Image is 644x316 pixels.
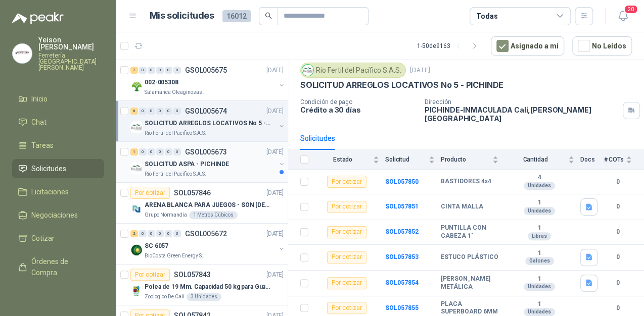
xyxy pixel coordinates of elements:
[300,98,417,106] p: Condición de pago
[441,300,498,316] b: PLACA SUPERBOARD 6MM
[504,156,566,163] span: Cantidad
[385,253,419,260] a: SOL057853
[524,182,555,190] div: Unidades
[130,108,138,115] div: 6
[156,67,164,74] div: 0
[148,148,155,155] div: 0
[614,7,632,25] button: 20
[12,12,64,24] img: Logo peakr
[148,67,155,74] div: 0
[314,150,385,170] th: Estado
[504,199,574,207] b: 1
[148,230,155,237] div: 0
[139,108,147,115] div: 0
[173,67,181,74] div: 0
[31,233,55,244] span: Cotizar
[504,224,574,232] b: 1
[385,156,427,163] span: Solicitud
[524,308,555,316] div: Unidades
[266,147,284,157] p: [DATE]
[504,275,574,283] b: 1
[572,36,632,56] button: No Leídos
[38,52,104,71] p: Ferretería [GEOGRAPHIC_DATA][PERSON_NAME]
[38,36,104,50] p: Yeison [PERSON_NAME]
[145,282,270,292] p: Polea de 19 Mm. Capacidad 50 kg para Guaya. Cable O [GEOGRAPHIC_DATA]
[12,229,104,248] a: Cotizar
[476,11,497,22] div: Todas
[145,160,229,169] p: SOLICITUD ASPA - PICHINDE
[504,249,574,257] b: 1
[145,200,270,210] p: ARENA BLANCA PARA JUEGOS - SON [DEMOGRAPHIC_DATA].31 METROS CUBICOS
[425,106,619,123] p: PICHINDE-INMACULADA Cali , [PERSON_NAME][GEOGRAPHIC_DATA]
[150,9,214,23] h1: Mis solicitudes
[165,67,172,74] div: 0
[524,283,555,291] div: Unidades
[31,209,78,221] span: Negociaciones
[314,156,371,163] span: Estado
[185,230,227,237] p: GSOL005672
[385,304,419,311] a: SOL057855
[385,150,441,170] th: Solicitud
[441,253,498,261] b: ESTUCO PLÁSTICO
[130,228,286,260] a: 2 0 0 0 0 0 GSOL005672[DATE] Company LogoSC 6057BioCosta Green Energy S.A.S
[604,303,632,313] b: 0
[12,286,104,305] a: Remisiones
[385,203,419,210] a: SOL057851
[139,67,147,74] div: 0
[441,275,498,291] b: [PERSON_NAME] METÁLICA
[173,148,181,155] div: 0
[139,230,147,237] div: 0
[222,10,251,22] span: 16012
[604,278,632,288] b: 0
[624,5,638,14] span: 20
[173,230,181,237] div: 0
[156,230,164,237] div: 0
[604,227,632,237] b: 0
[12,252,104,282] a: Órdenes de Compra
[145,78,178,87] p: 002-005308
[385,178,419,185] a: SOL057850
[185,67,227,74] p: GSOL005675
[145,293,185,301] p: Zoologico De Cali
[441,178,491,186] b: BASTIDORES 4x4
[130,187,170,199] div: Por cotizar
[302,65,313,76] img: Company Logo
[604,177,632,187] b: 0
[300,63,406,78] div: Rio Fertil del Pacífico S.A.S.
[385,228,419,235] a: SOL057852
[31,117,47,128] span: Chat
[12,205,104,225] a: Negociaciones
[12,89,104,109] a: Inicio
[130,67,138,74] div: 7
[327,302,366,314] div: Por cotizar
[130,146,286,178] a: 1 0 0 0 0 0 GSOL005673[DATE] Company LogoSOLICITUD ASPA - PICHINDERio Fertil del Pacífico S.A.S.
[12,136,104,155] a: Tareas
[116,183,288,224] a: Por cotizarSOL057846[DATE] Company LogoARENA BLANCA PARA JUEGOS - SON [DEMOGRAPHIC_DATA].31 METRO...
[441,150,504,170] th: Producto
[266,229,284,239] p: [DATE]
[31,140,54,151] span: Tareas
[300,106,417,114] p: Crédito a 30 días
[145,129,206,137] p: Rio Fertil del Pacífico S.A.S.
[410,66,430,75] p: [DATE]
[12,159,104,178] a: Solicitudes
[441,203,483,211] b: CINTA MALLA
[145,241,168,251] p: SC 6057
[385,279,419,286] a: SOL057854
[327,251,366,264] div: Por cotizar
[130,162,143,174] img: Company Logo
[174,271,211,278] p: SOL057843
[145,211,187,219] p: Grupo Normandía
[148,108,155,115] div: 0
[266,188,284,198] p: [DATE]
[130,105,286,137] a: 6 0 0 0 0 0 GSOL005674[DATE] Company LogoSOLICITUD ARREGLOS LOCATIVOS No 5 - PICHINDERio Fertil d...
[130,203,143,215] img: Company Logo
[145,119,270,128] p: SOLICITUD ARREGLOS LOCATIVOS No 5 - PICHINDE
[145,88,208,96] p: Salamanca Oleaginosas SAS
[528,232,551,240] div: Libras
[327,277,366,289] div: Por cotizar
[31,186,69,197] span: Licitaciones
